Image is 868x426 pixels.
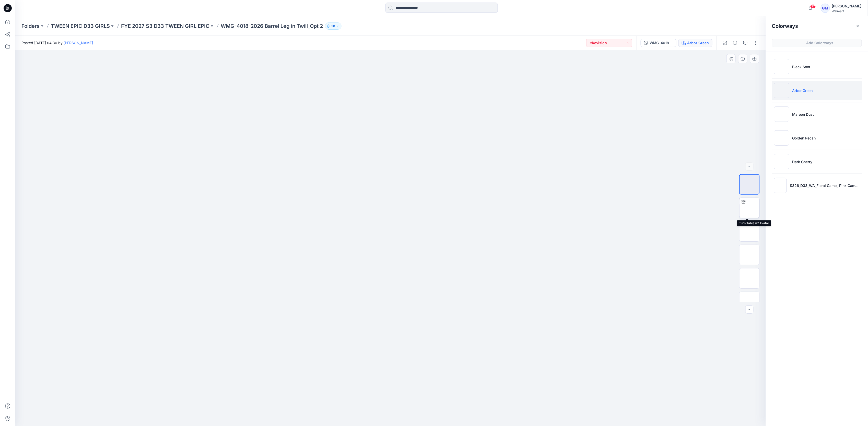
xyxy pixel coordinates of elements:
[792,159,813,164] p: Dark Cherry
[774,154,789,169] img: Dark Cherry
[678,39,712,47] button: Arbor Green
[832,3,862,9] div: [PERSON_NAME]
[792,112,814,117] p: Maroon Dust
[792,88,813,93] p: Arbor Green
[774,107,789,122] img: Maroon Dust
[21,40,93,45] span: Posted [DATE] 04:30 by
[774,83,789,98] img: Arbor Green
[821,4,830,13] div: GM
[774,59,789,74] img: Black Soot
[331,23,335,29] p: 28
[64,41,93,45] a: [PERSON_NAME]
[772,23,798,29] h2: Colorways
[51,22,110,30] a: TWEEN EPIC D33 GIRLS
[641,39,676,47] button: WMG-4018-2026_Rev2_Barrel Leg in Twill_Opt 2_Full Colorway
[774,178,787,193] img: S326_D33_WA_Floral Camo_ Pink Cameo_G2948i
[121,22,209,30] a: FYE 2027 S3 D33 TWEEN GIRL EPIC
[792,64,811,69] p: Black Soot
[325,22,342,30] button: 28
[21,22,40,30] a: Folders
[650,40,673,46] div: WMG-4018-2026_Rev2_Barrel Leg in Twill_Opt 2_Full Colorway
[774,130,789,146] img: Golden Pecan
[832,9,862,13] div: Walmart
[810,4,816,8] span: 27
[687,40,709,46] div: Arbor Green
[221,22,323,30] p: WMG-4018-2026 Barrel Leg in Twill_Opt 2
[792,135,816,141] p: Golden Pecan
[790,183,860,188] p: S326_D33_WA_Floral Camo_ Pink Cameo_G2948i
[731,39,739,47] button: Details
